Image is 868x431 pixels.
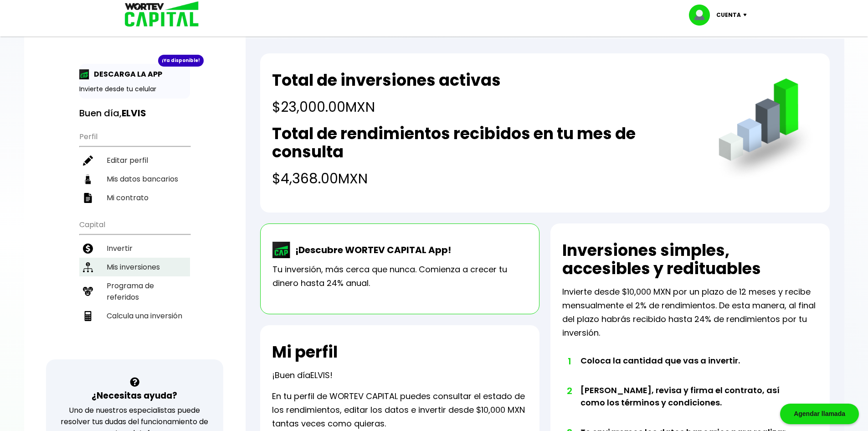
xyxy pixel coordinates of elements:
[79,239,190,258] a: Invertir
[79,84,190,94] p: Invierte desde tu celular
[92,389,177,402] h3: ¿Necesitas ayuda?
[714,78,818,182] img: grafica.516fef24.png
[310,369,330,381] span: ELVIS
[89,68,162,80] p: DESCARGA LA APP
[272,242,291,258] img: wortev-capital-app-icon
[562,285,818,340] p: Invierte desde $10,000 MXN por un plazo de 12 meses y recibe mensualmente el 2% de rendimientos. ...
[272,389,528,431] p: En tu perfil de WORTEV CAPITAL puedes consultar el estado de los rendimientos, editar los datos e...
[83,311,93,321] img: calculadora-icon.17d418c4.svg
[79,170,190,188] a: Mis datos bancarios
[79,151,190,170] a: Editar perfil
[716,8,741,22] p: Cuenta
[83,286,93,296] img: recomiendanos-icon.9b8e9327.svg
[83,174,93,184] img: datos-icon.10cf9172.svg
[272,369,333,382] p: ¡Buen día !
[780,404,859,424] div: Agendar llamada
[580,384,792,426] li: [PERSON_NAME], revisa y firma el contrato, así como los términos y condiciones.
[272,343,338,361] h2: Mi perfil
[689,5,716,26] img: profile-image
[272,263,527,290] p: Tu inversión, más cerca que nunca. Comienza a crecer tu dinero hasta 24% anual.
[83,156,93,166] img: editar-icon.952d3147.svg
[272,97,501,117] h4: $23,000.00 MXN
[79,306,190,325] a: Calcula una inversión
[83,244,93,254] img: invertir-icon.b3b967d7.svg
[158,55,204,67] div: ¡Ya disponible!
[272,71,501,89] h2: Total de inversiones activas
[272,125,700,161] h2: Total de rendimientos recibidos en tu mes de consulta
[122,107,146,119] b: ELVIS
[83,262,93,272] img: inversiones-icon.6695dc30.svg
[79,276,190,306] a: Programa de referidos
[79,258,190,276] a: Mis inversiones
[79,126,190,207] ul: Perfil
[567,354,571,368] span: 1
[291,243,451,257] p: ¡Descubre WORTEV CAPITAL App!
[567,384,571,398] span: 2
[741,14,753,16] img: icon-down
[562,241,818,278] h2: Inversiones simples, accesibles y redituables
[79,214,190,348] ul: Capital
[79,108,190,119] h3: Buen día,
[79,188,190,207] a: Mi contrato
[83,193,93,203] img: contrato-icon.f2db500c.svg
[79,69,89,79] img: app-icon
[580,354,792,384] li: Coloca la cantidad que vas a invertir.
[272,168,700,189] h4: $4,368.00 MXN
